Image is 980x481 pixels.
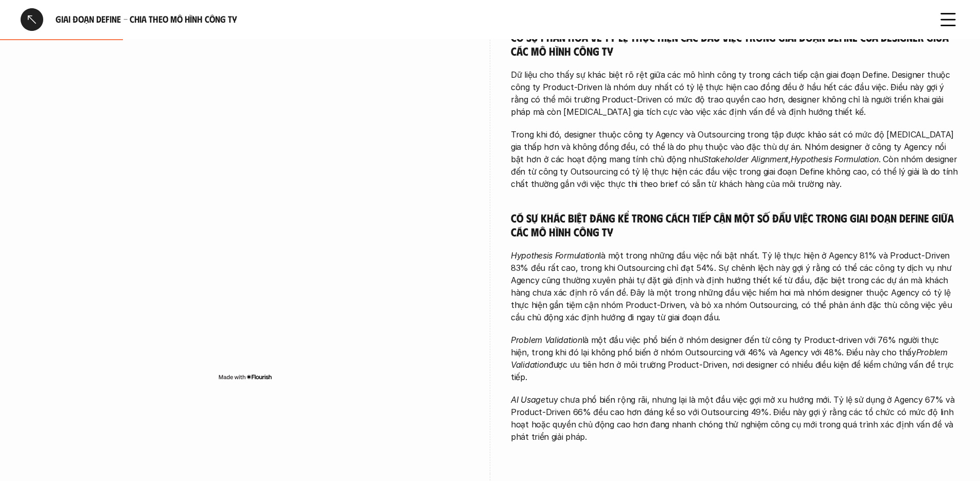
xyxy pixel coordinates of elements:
p: tuy chưa phổ biến rộng rãi, nhưng lại là một đầu việc gợi mở xu hướng mới. Tỷ lệ sử dụng ở Agency... [511,393,959,443]
em: AI Usage [511,394,545,405]
em: Stakeholder Alignment [703,154,788,164]
em: Hypothesis Formulation [791,154,879,164]
p: Dữ liệu cho thấy sự khác biệt rõ rệt giữa các mô hình công ty trong cách tiếp cận giai đoạn Defin... [511,68,959,118]
h5: Có sự khác biệt đáng kể trong cách tiếp cận một số đầu việc trong giai đoạn Define giữa các mô hì... [511,211,959,239]
p: Trong khi đó, designer thuộc công ty Agency và Outsourcing trong tập được khảo sát có mức độ [MED... [511,128,959,190]
h5: Có sự phân hóa về tỷ lệ thực hiện các đầu việc trong giai đoạn Define của designer giữa các mô hì... [511,30,959,58]
iframe: Interactive or visual content [21,62,469,371]
p: là một trong những đầu việc nổi bật nhất. Tỷ lệ thực hiện ở Agency 81% và Product-Driven 83% đều ... [511,249,959,323]
em: Problem Validation [511,335,582,345]
p: là một đầu việc phổ biến ở nhóm designer đến từ công ty Product-driven với 76% người thực hiện, t... [511,334,959,383]
em: Problem Validation [511,347,950,370]
img: Made with Flourish [218,373,272,381]
em: Hypothesis Formulation [511,250,599,261]
h6: Giai đoạn Define - Chia theo mô hình công ty [56,13,924,25]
